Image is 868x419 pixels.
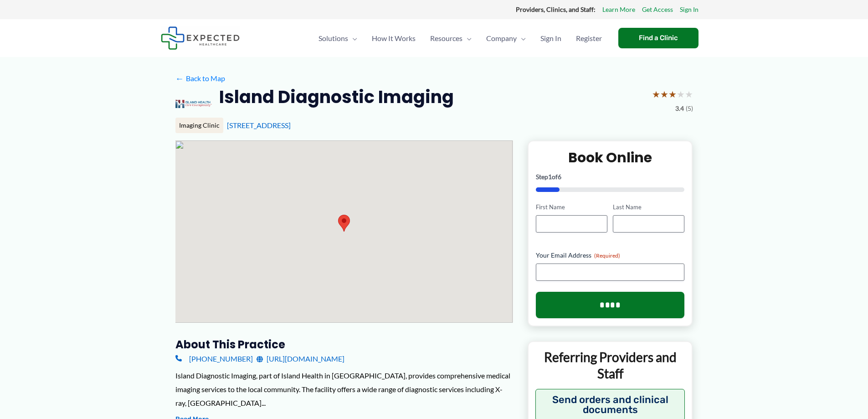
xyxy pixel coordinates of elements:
span: (Required) [594,252,620,259]
label: Your Email Address [536,251,685,260]
span: Company [486,22,517,54]
a: ←Back to Map [175,72,225,85]
span: Menu Toggle [348,22,357,54]
a: How It Works [365,22,423,54]
p: Step of [536,174,685,180]
a: Sign In [533,22,569,54]
strong: Providers, Clinics, and Staff: [516,5,596,13]
span: 3.4 [675,103,684,114]
h3: About this practice [175,337,513,352]
img: Expected Healthcare Logo - side, dark font, small [161,26,240,50]
div: Island Diagnostic Imaging, part of Island Health in [GEOGRAPHIC_DATA], provides comprehensive med... [175,369,513,409]
a: ResourcesMenu Toggle [423,22,479,54]
span: ★ [668,86,677,103]
span: ★ [652,86,660,103]
a: Register [569,22,609,54]
span: 6 [558,173,561,181]
p: Referring Providers and Staff [535,349,685,382]
a: SolutionsMenu Toggle [311,22,365,54]
span: ★ [685,86,693,103]
a: [STREET_ADDRESS] [227,121,291,129]
a: Get Access [642,4,673,16]
span: Menu Toggle [517,22,526,54]
a: CompanyMenu Toggle [479,22,533,54]
a: Find a Clinic [618,28,699,48]
div: Imaging Clinic [175,118,223,133]
a: [URL][DOMAIN_NAME] [257,352,344,366]
a: [PHONE_NUMBER] [175,352,253,366]
span: 1 [548,173,552,181]
span: Sign In [540,22,561,54]
h2: Book Online [536,149,685,166]
span: Resources [430,22,462,54]
span: ← [175,74,184,83]
nav: Primary Site Navigation [311,22,609,54]
span: ★ [660,86,668,103]
label: Last Name [613,203,684,212]
label: First Name [536,203,607,212]
span: Menu Toggle [462,22,472,54]
h2: Island Diagnostic Imaging [219,86,454,108]
span: How It Works [372,22,416,54]
a: Learn More [602,4,635,16]
span: (5) [686,103,693,114]
span: ★ [677,86,685,103]
a: Sign In [680,4,699,16]
span: Solutions [318,22,348,54]
span: Register [576,22,602,54]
